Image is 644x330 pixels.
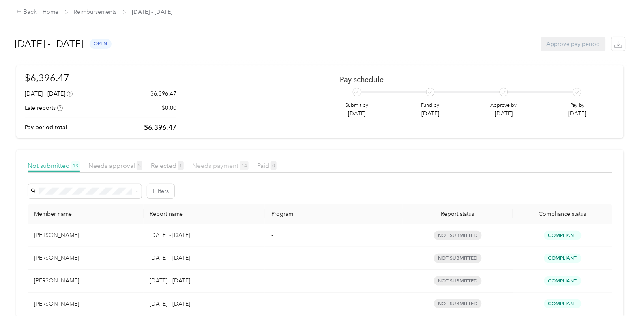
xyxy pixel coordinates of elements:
p: $0.00 [162,104,176,112]
td: - [265,270,403,293]
span: Paid [257,162,277,169]
div: Member name [34,211,137,217]
span: Compliance status [519,211,606,217]
span: Needs approval [88,162,142,169]
th: Member name [28,204,144,224]
h2: Pay schedule [340,75,601,84]
p: [DATE] [491,109,517,118]
p: [DATE] [346,109,369,118]
span: Compliant [544,254,582,263]
span: Needs payment [192,162,249,169]
span: open [90,39,112,48]
div: [PERSON_NAME] [34,300,137,308]
p: $6,396.47 [150,89,176,98]
th: Program [265,204,403,224]
p: [DATE] - [DATE] [150,300,258,308]
span: Report status [409,211,507,217]
td: - [265,293,403,315]
span: 5 [137,161,142,170]
p: [DATE] [421,109,440,118]
span: not submitted [434,299,482,308]
h1: $6,396.47 [25,71,176,85]
a: Home [43,9,59,15]
span: not submitted [434,231,482,240]
span: Not submitted [28,162,80,169]
a: Reimbursements [74,9,117,15]
p: [DATE] - [DATE] [150,276,258,285]
div: [PERSON_NAME] [34,254,137,263]
p: Approve by [491,102,517,109]
span: not submitted [434,276,482,286]
div: Late reports [25,104,63,112]
p: Pay by [569,102,586,109]
span: [DATE] - [DATE] [132,8,173,16]
span: Compliant [544,231,582,240]
div: [PERSON_NAME] [34,231,137,240]
div: [DATE] - [DATE] [25,89,73,98]
span: Rejected [151,162,184,169]
span: 13 [71,161,80,170]
td: - [265,224,403,247]
p: $6,396.47 [144,122,176,132]
span: 0 [271,161,277,170]
th: Report name [144,204,265,224]
p: Fund by [421,102,440,109]
span: 1 [178,161,184,170]
button: Filters [147,184,174,198]
span: Compliant [544,276,582,286]
div: [PERSON_NAME] [34,276,137,285]
span: not submitted [434,254,482,263]
h1: [DATE] - [DATE] [15,34,84,54]
span: 14 [240,161,249,170]
div: Back [16,7,37,17]
p: Submit by [346,102,369,109]
td: - [265,247,403,270]
p: Pay period total [25,123,67,132]
p: [DATE] - [DATE] [150,231,258,240]
p: [DATE] - [DATE] [150,254,258,263]
span: Compliant [544,299,582,308]
p: [DATE] [569,109,586,118]
iframe: Everlance-gr Chat Button Frame [599,284,644,330]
